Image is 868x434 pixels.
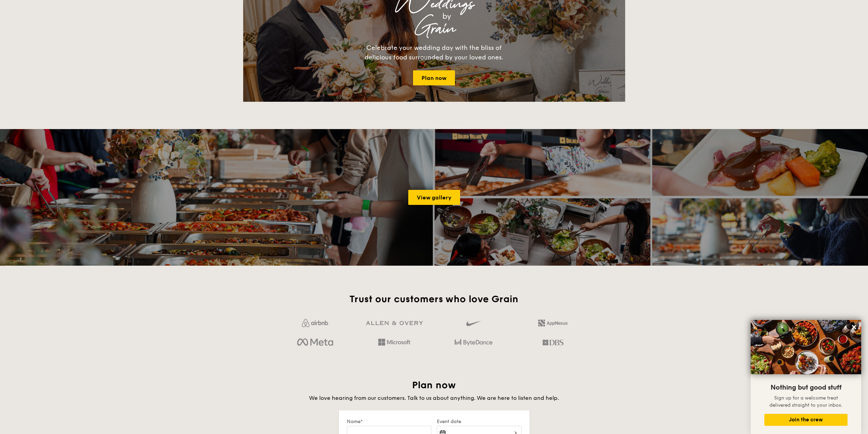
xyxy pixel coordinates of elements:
[357,43,511,62] div: Celebrate your wedding day with the bliss of delicious food surrounded by your loved ones.
[751,320,861,374] img: DSC07876-Edit02-Large.jpeg
[437,419,521,424] label: Event date
[278,293,590,305] h2: Trust our customers who love Grain
[412,379,456,391] span: Plan now
[309,395,559,401] span: We love hearing from our customers. Talk to us about anything. We are here to listen and help.
[466,318,481,329] img: gdlseuq06himwAAAABJRU5ErkJggg==
[849,322,859,333] button: Close
[303,23,565,35] div: Grain
[297,337,333,348] img: meta.d311700b.png
[769,395,842,408] span: Sign up for a welcome treat delivered straight to your inbox.
[538,320,568,326] img: 2L6uqdT+6BmeAFDfWP11wfMG223fXktMZIL+i+lTG25h0NjUBKOYhdW2Kn6T+C0Q7bASH2i+1JIsIulPLIv5Ss6l0e291fRVW...
[302,319,328,327] img: Jf4Dw0UUCKFd4aYAAAAASUVORK5CYII=
[378,339,410,346] img: Hd4TfVa7bNwuIo1gAAAAASUVORK5CYII=
[328,10,565,23] div: by
[542,337,563,348] img: dbs.a5bdd427.png
[764,414,848,426] button: Join the crew
[413,70,455,85] a: Plan now
[347,419,431,424] label: Name*
[770,383,841,392] span: Nothing but good stuff
[455,337,492,348] img: bytedance.dc5c0c88.png
[366,321,423,325] img: GRg3jHAAAAABJRU5ErkJggg==
[408,190,460,205] a: View gallery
